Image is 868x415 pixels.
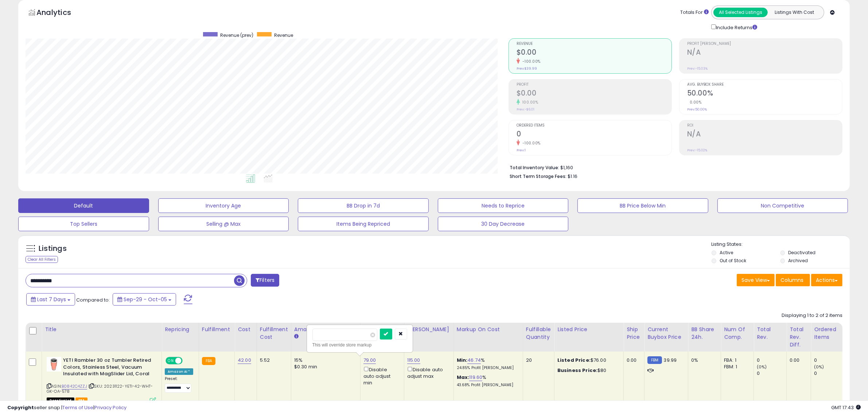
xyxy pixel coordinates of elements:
small: Prev: $39.99 [517,66,537,71]
span: ON [166,358,175,364]
small: -100.00% [520,59,541,64]
div: Current Buybox Price [647,326,685,341]
h5: Analytics [36,7,85,19]
span: All listings that are unavailable for purchase on Amazon for any reason other than out-of-stock [47,397,74,404]
div: Amazon AI * [165,368,193,375]
button: BB Drop in 7d [298,198,429,213]
button: Last 7 Days [26,293,75,306]
small: (0%) [757,364,767,370]
label: Archived [789,257,808,264]
div: 0 [757,357,786,364]
button: All Selected Listings [713,8,768,17]
span: OFF [182,358,193,364]
div: Cost [238,326,254,333]
span: Ordered Items [517,124,672,128]
b: Total Inventory Value: [510,164,559,171]
b: Short Term Storage Fees: [510,173,567,179]
div: Total Rev. Diff. [790,326,808,349]
a: B0842C4ZZJ [62,383,87,389]
span: | SKU: 20231122-YETI-42-WHT-GK-OA-578 [47,383,153,394]
div: Fulfillment Cost [260,326,288,341]
div: % [457,374,517,388]
img: 31sc0cocNjL._SL40_.jpg [47,357,61,372]
div: Fulfillable Quantity [526,326,551,341]
label: Active [720,249,733,256]
b: YETI Rambler 30 oz Tumbler Retired Colors, Stainless Steel, Vacuum Insulated with MagSlider Lid, ... [63,357,152,379]
span: 2025-10-13 17:43 GMT [831,404,861,411]
div: [PERSON_NAME] [407,326,451,333]
div: Disable auto adjust min [363,365,398,386]
div: Title [45,326,159,333]
button: BB Price Below Min [577,198,708,213]
span: FBA [75,397,88,404]
span: 39.99 [664,357,677,364]
div: 0 [814,370,844,377]
button: 30 Day Decrease [438,217,569,231]
b: Min: [457,357,468,364]
b: Listed Price: [557,357,591,364]
div: Clear All Filters [26,256,58,263]
label: Out of Stock [720,257,746,264]
span: Profit [517,83,672,87]
div: 5.52 [260,357,285,364]
small: -100.00% [520,140,541,146]
div: Disable auto adjust max [407,365,448,380]
button: Inventory Age [158,198,289,213]
a: Terms of Use [62,404,93,411]
div: Markup on Cost [457,326,520,333]
div: $0.30 min [294,364,355,370]
button: Items Being Repriced [298,217,429,231]
span: Columns [781,276,803,284]
button: Columns [776,274,810,286]
button: Filters [251,274,279,287]
div: FBM: 1 [724,364,748,370]
div: Preset: [165,376,193,393]
a: 79.00 [363,357,376,364]
button: Default [18,198,149,213]
div: ASIN: [47,357,156,403]
small: Prev: 50.00% [687,107,707,112]
div: BB Share 24h. [691,326,718,341]
span: Last 7 Days [37,296,66,303]
button: Actions [811,274,842,286]
button: Needs to Reprice [438,198,569,213]
div: Displaying 1 to 2 of 2 items [782,312,842,319]
h2: N/A [687,130,842,140]
div: 0.00 [627,357,639,364]
a: 42.00 [238,357,251,364]
a: Privacy Policy [94,404,126,411]
h2: 50.00% [687,89,842,99]
a: 115.00 [407,357,420,364]
span: ROI [687,124,842,128]
a: 119.60 [469,374,482,381]
small: 0.00% [687,100,702,105]
button: Sep-29 - Oct-05 [113,293,176,306]
small: (0%) [814,364,824,370]
button: Top Sellers [18,217,149,231]
div: Repricing [165,326,196,333]
div: $80 [557,367,618,374]
span: Revenue [274,32,293,38]
span: Profit [PERSON_NAME] [687,42,842,46]
span: Avg. Buybox Share [687,83,842,87]
button: Save View [737,274,775,286]
div: 20 [526,357,549,364]
h5: Listings [39,244,67,254]
small: FBA [202,357,215,365]
div: Totals For [680,9,709,16]
span: Sep-29 - Oct-05 [124,296,167,303]
div: % [457,357,517,371]
label: Deactivated [789,249,816,256]
div: 15% [294,357,355,364]
h2: 0 [517,130,672,140]
div: Amazon Fees [294,326,357,333]
li: $1,160 [510,163,837,171]
h2: N/A [687,48,842,58]
div: 0% [691,357,715,364]
small: Prev: 1 [517,148,526,152]
div: Ship Price [627,326,641,341]
div: Listed Price [557,326,620,333]
a: 46.74 [467,357,481,364]
small: Prev: -$6.01 [517,107,534,112]
p: 43.68% Profit [PERSON_NAME] [457,383,517,388]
